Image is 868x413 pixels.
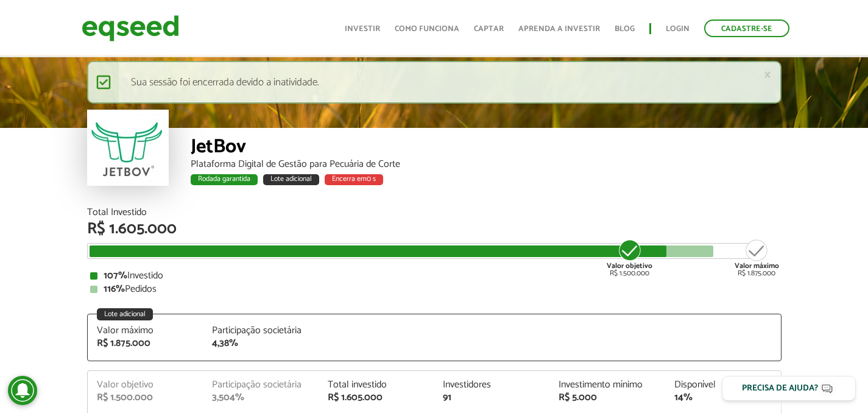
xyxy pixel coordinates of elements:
a: Captar [474,25,504,33]
div: Participação societária [212,326,309,336]
div: Investidores [443,380,540,390]
img: EqSeed [82,12,179,44]
strong: 107% [104,267,127,284]
div: 4,38% [212,339,309,348]
strong: Valor objetivo [607,260,652,272]
div: 3,504% [212,393,309,403]
div: Encerra em [325,174,383,185]
div: 14% [674,393,772,403]
a: Investir [345,25,380,33]
div: Investimento mínimo [559,380,656,390]
div: R$ 1.500.000 [607,238,652,277]
div: Valor objetivo [97,380,194,390]
div: Valor máximo [97,326,194,336]
a: Cadastre-se [704,19,789,37]
span: 0 s [367,173,376,185]
a: Blog [615,25,635,33]
div: Lote adicional [97,308,153,320]
div: Investido [90,271,778,281]
div: Pedidos [90,284,778,294]
div: Lote adicional [263,174,319,185]
div: Disponível [674,380,772,390]
div: Participação societária [212,380,309,390]
a: Login [666,25,690,33]
div: JetBov [191,137,782,160]
div: Rodada garantida [191,174,258,185]
div: R$ 1.605.000 [87,221,782,237]
div: R$ 1.875.000 [97,339,194,348]
strong: Valor máximo [735,260,779,272]
div: R$ 1.875.000 [735,238,779,277]
div: R$ 1.500.000 [97,393,194,403]
div: 91 [443,393,540,403]
a: Como funciona [395,25,459,33]
div: Total investido [328,380,425,390]
div: Sua sessão foi encerrada devido a inatividade. [87,61,782,104]
a: × [764,68,771,81]
div: Total Investido [87,208,782,217]
div: R$ 1.605.000 [328,393,425,403]
div: R$ 5.000 [559,393,656,403]
a: Aprenda a investir [518,25,600,33]
strong: 116% [104,281,125,297]
div: Plataforma Digital de Gestão para Pecuária de Corte [191,160,782,169]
